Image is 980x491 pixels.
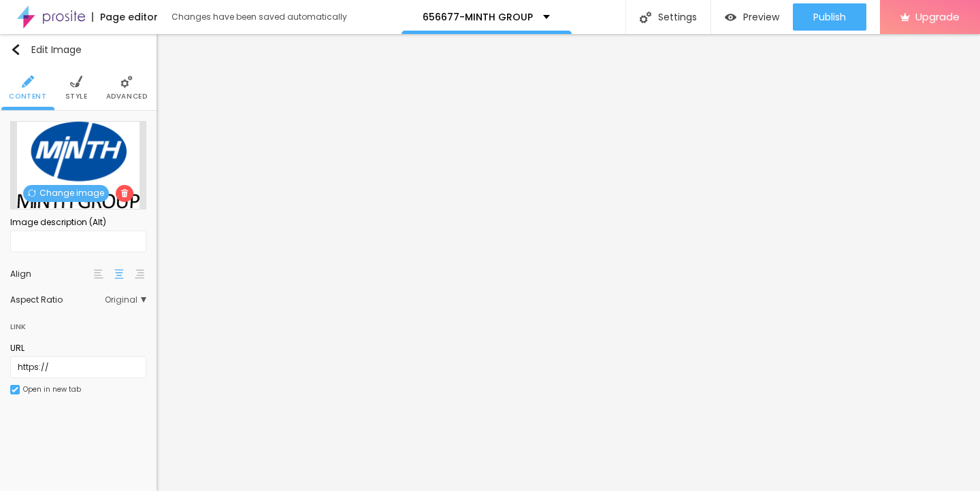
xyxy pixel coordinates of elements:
[23,185,109,202] span: Change image
[915,11,960,22] span: Upgrade
[114,269,124,279] img: paragraph-center-align.svg
[120,189,129,197] img: Icone
[813,12,846,22] span: Publish
[70,75,82,88] img: Icone
[423,12,533,22] p: 656677-MINTH GROUP
[10,342,146,354] div: URL
[10,216,146,228] div: Image description (Alt)
[120,75,133,88] img: Icone
[9,93,46,100] span: Content
[12,386,18,393] img: Icone
[640,12,651,23] img: Icone
[10,44,82,55] div: Edit Image
[725,12,736,23] img: view-1.svg
[106,93,148,100] span: Advanced
[22,75,34,88] img: Icone
[23,386,81,393] div: Open in new tab
[135,269,144,279] img: paragraph-right-align.svg
[743,12,779,22] span: Preview
[10,44,21,55] img: Icone
[171,13,347,21] div: Changes have been saved automatically
[10,319,26,334] div: Link
[65,93,88,100] span: Style
[94,269,103,279] img: paragraph-left-align.svg
[92,12,158,22] div: Page editor
[28,189,36,197] img: Icone
[157,34,980,491] iframe: Editor
[105,296,146,304] span: Original
[10,311,146,335] div: Link
[793,3,866,31] button: Publish
[10,270,92,278] div: Align
[711,3,793,31] button: Preview
[10,296,105,304] div: Aspect Ratio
